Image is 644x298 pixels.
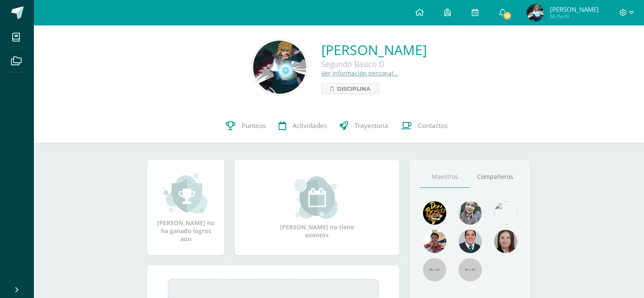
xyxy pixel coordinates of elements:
img: 29fc2a48271e3f3676cb2cb292ff2552.png [423,201,446,225]
img: 55x55 [459,258,482,281]
span: Contactos [418,121,448,130]
a: Ver información personal... [321,69,398,77]
span: Mi Perfil [550,13,599,20]
img: 113de08f92fcec3dd5f42b5e50acf197.png [527,4,544,21]
div: [PERSON_NAME] no ha ganado logros aún [156,172,216,243]
span: Trayectoria [354,121,388,130]
div: [PERSON_NAME] no tiene eventos [275,176,359,239]
a: [PERSON_NAME] [321,41,427,59]
span: Actividades [293,121,327,130]
a: Punteos [219,109,272,143]
img: achievement_small.png [163,172,209,214]
a: Actividades [272,109,333,143]
img: 038609dc5d5ab6a3343bd709a35f3389.png [253,41,306,94]
div: Segundo Básico D [321,59,427,69]
img: event_small.png [294,176,340,219]
a: Compañeros [470,166,520,188]
img: eec80b72a0218df6e1b0c014193c2b59.png [459,230,482,253]
span: [PERSON_NAME] [550,5,599,14]
a: Maestros [420,166,470,188]
span: Punteos [242,121,266,130]
a: Disciplina [321,83,379,94]
span: 10 [503,11,512,20]
img: c25c8a4a46aeab7e345bf0f34826bacf.png [494,201,517,225]
img: 55x55 [423,258,446,281]
img: 45bd7986b8947ad7e5894cbc9b781108.png [459,201,482,225]
a: Trayectoria [333,109,395,143]
img: 67c3d6f6ad1c930a517675cdc903f95f.png [494,230,517,253]
img: 11152eb22ca3048aebc25a5ecf6973a7.png [423,230,446,253]
a: Contactos [395,109,454,143]
span: Disciplina [337,84,370,94]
